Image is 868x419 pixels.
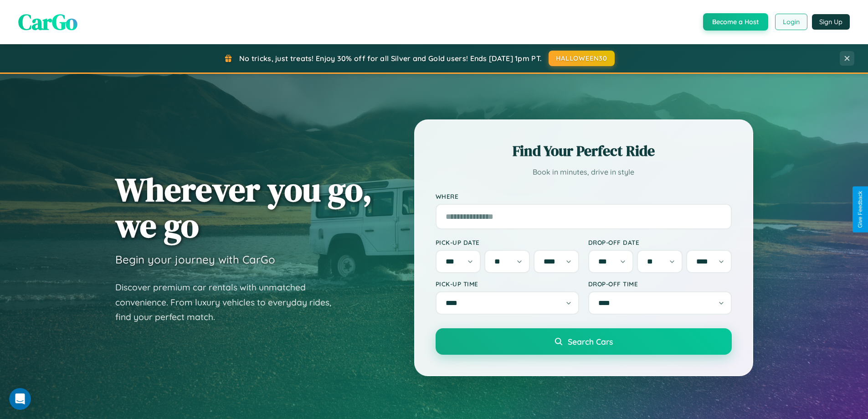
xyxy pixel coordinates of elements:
[18,7,77,37] span: CarGo
[703,13,768,31] button: Become a Host
[588,238,732,246] label: Drop-off Date
[239,54,542,63] span: No tricks, just treats! Enjoy 30% off for all Silver and Gold users! Ends [DATE] 1pm PT.
[549,51,615,66] button: HALLOWEEN30
[115,171,372,243] h1: Wherever you go, we go
[436,328,732,355] button: Search Cars
[436,192,732,200] label: Where
[775,14,807,30] button: Login
[568,336,613,347] span: Search Cars
[436,280,579,288] label: Pick-up Time
[436,238,579,246] label: Pick-up Date
[588,280,732,288] label: Drop-off Time
[812,14,850,30] button: Sign Up
[9,388,31,410] iframe: Intercom live chat
[436,141,732,161] h2: Find Your Perfect Ride
[436,166,732,179] p: Book in minutes, drive in style
[115,280,343,325] p: Discover premium car rentals with unmatched convenience. From luxury vehicles to everyday rides, ...
[115,253,275,266] h3: Begin your journey with CarGo
[857,191,863,228] div: Give Feedback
